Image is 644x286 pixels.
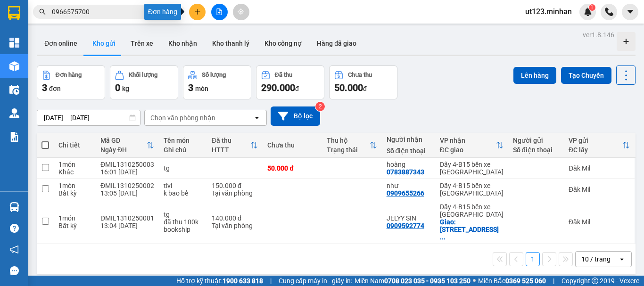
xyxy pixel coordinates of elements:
[212,182,258,189] div: 150.000 đ
[440,233,446,241] span: ...
[212,189,258,197] div: Tại văn phòng
[583,30,614,40] div: ver 1.8.146
[10,266,19,275] span: message
[315,102,325,111] sup: 2
[257,32,309,55] button: Kho công nợ
[58,222,91,229] div: Bất kỳ
[569,146,622,154] div: ĐC lấy
[279,276,352,286] span: Cung cấp máy in - giấy in:
[10,245,19,254] span: notification
[212,214,258,222] div: 140.000 đ
[189,4,206,20] button: plus
[164,211,202,218] div: tg
[584,8,592,16] img: icon-new-feature
[256,65,324,99] button: Đã thu290.000đ
[348,72,372,78] div: Chưa thu
[161,32,205,55] button: Kho nhận
[100,182,154,189] div: ĐMIL1310250002
[553,276,554,286] span: |
[238,8,244,15] span: aim
[505,277,546,285] strong: 0369 525 060
[164,164,202,172] div: tg
[9,85,19,95] img: warehouse-icon
[387,189,424,197] div: 0909655266
[327,146,369,154] div: Trạng thái
[387,182,430,189] div: như
[569,218,630,226] div: Đăk Mil
[334,82,363,93] span: 50.000
[100,146,147,154] div: Ngày ĐH
[123,32,161,55] button: Trên xe
[195,85,208,92] span: món
[164,137,202,144] div: Tên món
[622,4,638,20] button: caret-down
[384,277,471,285] strong: 0708 023 035 - 0935 103 250
[363,85,367,92] span: đ
[56,72,82,78] div: Đơn hàng
[164,189,202,197] div: k bao bể
[100,189,154,197] div: 13:05 [DATE]
[295,85,299,92] span: đ
[518,6,579,17] span: ut123.minhan
[10,224,19,233] span: question-circle
[37,65,105,99] button: Đơn hàng3đơn
[37,110,140,125] input: Select a date range.
[561,67,611,84] button: Tạo Chuyến
[387,168,424,176] div: 0783887343
[322,133,381,158] th: Toggle SortBy
[176,276,263,286] span: Hỗ trợ kỹ thuật:
[526,252,540,266] button: 1
[569,164,630,172] div: Đăk Mil
[271,106,320,126] button: Bộ lọc
[513,67,556,84] button: Lên hàng
[122,85,129,92] span: kg
[164,182,202,189] div: tivi
[592,278,598,284] span: copyright
[205,32,257,55] button: Kho thanh lý
[164,218,202,233] div: đã thu 100k bookship
[387,161,430,168] div: hoàng
[329,65,397,99] button: Chưa thu50.000đ
[96,133,159,158] th: Toggle SortBy
[164,146,202,154] div: Ghi chú
[387,147,430,155] div: Số điện thoại
[440,137,496,144] div: VP nhận
[513,146,559,154] div: Số điện thoại
[253,114,261,122] svg: open
[9,61,19,71] img: warehouse-icon
[110,65,178,99] button: Khối lượng0kg
[37,32,85,55] button: Đơn online
[605,8,613,16] img: phone-icon
[8,6,20,20] img: logo-vxr
[569,186,630,193] div: Đăk Mil
[58,161,91,168] div: 1 món
[275,72,292,78] div: Đã thu
[212,137,250,144] div: Đã thu
[85,32,123,55] button: Kho gửi
[309,32,364,55] button: Hàng đã giao
[144,4,181,20] div: Đơn hàng
[100,161,154,168] div: ĐMIL1310250003
[58,214,91,222] div: 1 món
[440,182,504,197] div: Dãy 4-B15 bến xe [GEOGRAPHIC_DATA]
[355,276,471,286] span: Miền Nam
[478,276,546,286] span: Miền Bắc
[194,8,201,15] span: plus
[9,202,19,212] img: warehouse-icon
[267,164,317,172] div: 50.000 đ
[581,254,611,264] div: 10 / trang
[327,137,369,144] div: Thu hộ
[212,146,250,154] div: HTTT
[440,218,504,241] div: Giao: 19B ĐƯỜNG 16A,KP11,BHH A BÌNH TÂN
[58,168,91,176] div: Khác
[233,4,249,20] button: aim
[100,214,154,222] div: ĐMIL1310250001
[52,7,163,17] input: Tìm tên, số ĐT hoặc mã đơn
[387,214,430,222] div: JELYY SIN
[39,8,46,15] span: search
[42,82,47,93] span: 3
[100,222,154,229] div: 13:04 [DATE]
[100,168,154,176] div: 16:01 [DATE]
[115,82,120,93] span: 0
[223,277,263,285] strong: 1900 633 818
